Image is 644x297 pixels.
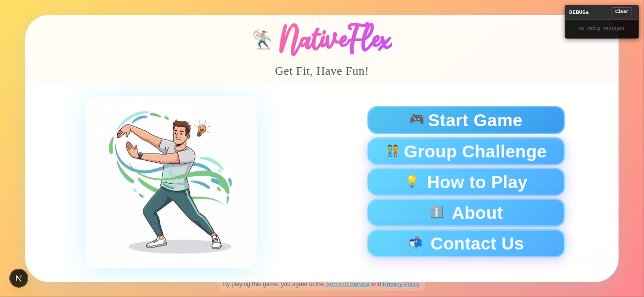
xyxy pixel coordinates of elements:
[612,7,632,17] button: Clear
[404,143,547,160] span: Group Challenge
[409,238,422,249] span: 📬
[409,113,425,127] span: 🎮
[86,96,257,268] img: Person doing fitness exercise
[219,278,425,291] p: By playing this game, you agree to the and .
[428,111,523,129] span: Start Game
[252,29,273,50] img: NativeFlex
[368,137,565,165] button: 🧑‍🤝‍🧑Group Challenge
[277,22,392,57] h1: NativeFlex
[275,63,369,80] p: Get Fit, Have Fun!
[567,22,637,37] div: No debug messages
[368,168,565,196] button: 💡How to Play
[383,281,419,288] a: Privacy Policy
[569,8,589,17] span: DEBUG ▲
[325,281,369,288] a: Terms of Service
[430,207,444,218] span: ℹ️
[405,176,419,187] span: 💡
[386,146,400,156] span: 🧑‍🤝‍🧑
[368,106,565,134] button: 🎮Start Game
[368,198,565,227] button: ℹ️About
[368,229,565,257] button: 📬Contact Us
